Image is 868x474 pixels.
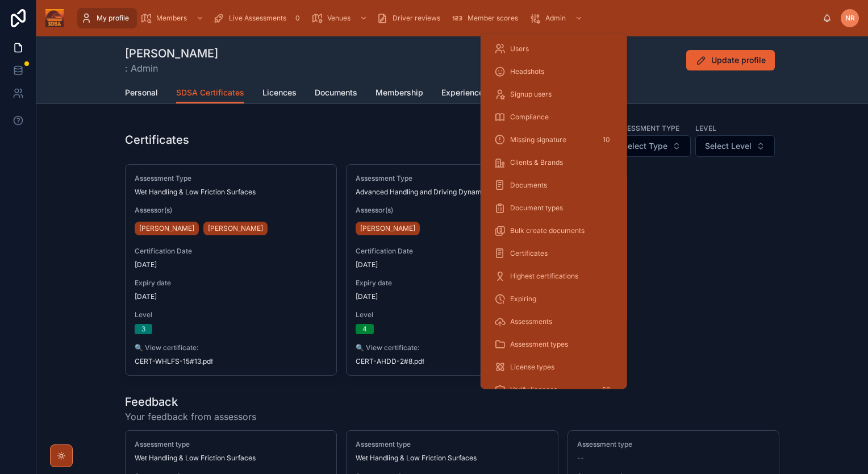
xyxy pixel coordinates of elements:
a: Document types [487,198,620,218]
span: CERT-WHLFS-15#13 [135,357,201,366]
span: Assessment type [135,440,327,449]
a: Compliance [487,107,620,127]
a: SDSA Certificates [176,82,244,104]
span: Headshots [510,67,544,76]
a: Licences [262,82,297,105]
span: Verify licences [510,385,557,394]
div: 3 [141,324,145,334]
span: Compliance [510,113,549,122]
label: Assessment Type [613,123,679,133]
span: [DATE] [356,260,548,269]
span: Assessments [510,317,552,326]
span: Assessment Type [356,174,548,183]
span: Update profile [711,55,766,66]
span: Your feedback from assessors [125,410,256,423]
span: Level [356,310,548,319]
button: Update profile [686,50,775,70]
div: 56 [599,383,614,397]
span: [DATE] [135,260,327,269]
span: Members [156,14,187,23]
span: Certification Date [135,247,327,256]
a: Driver reviews [373,8,448,28]
a: Missing signature10 [487,130,620,150]
span: Users [510,44,529,53]
span: Wet Handling & Low Friction Surfaces [135,454,256,463]
span: Assessor(s) [356,206,548,215]
div: 0 [291,11,304,25]
a: Personal [125,82,158,105]
span: Documents [510,181,547,190]
span: Missing signature [510,135,566,144]
span: Personal [125,87,158,98]
span: Expiry date [356,278,548,288]
span: 🔍 View certificate: [135,343,327,352]
span: Select Type [623,140,667,152]
a: Assessment types [487,334,620,355]
span: CERT-AHDD-2#8 [356,357,412,366]
img: App logo [45,9,64,27]
span: Assessment Type [135,174,327,183]
span: [DATE] [135,292,327,301]
button: Select Button [695,135,775,157]
a: Admin [526,8,589,28]
span: Expiry date [135,278,327,288]
span: Clients & Brands [510,158,563,167]
h1: [PERSON_NAME] [125,45,218,61]
a: Clients & Brands [487,152,620,173]
span: [PERSON_NAME] [208,224,263,233]
span: Admin [545,14,566,23]
span: License types [510,363,554,372]
a: Signup users [487,84,620,105]
a: Assessments [487,311,620,332]
span: Level [135,310,327,319]
span: Experience [441,87,483,98]
span: Expiring [510,294,536,303]
a: Membership [375,82,423,105]
span: Driver reviews [393,14,440,23]
a: Highest certifications [487,266,620,286]
span: My profile [97,14,129,23]
span: Certificates [510,249,548,258]
span: NR [845,14,855,23]
span: 🔍 View certificate: [356,343,548,352]
span: SDSA Certificates [176,87,244,98]
span: Document types [510,203,563,213]
a: Expiring [487,289,620,309]
span: : Admin [125,61,218,75]
a: Member scores [448,8,526,28]
a: Experience [441,82,483,105]
span: Assessment type [356,440,548,449]
a: Headshots [487,61,620,82]
span: [PERSON_NAME] [360,224,415,233]
span: Member scores [468,14,518,23]
span: .pdf [412,357,424,366]
h1: Certificates [125,132,189,148]
a: Members [137,8,210,28]
a: Documents [487,175,620,196]
a: Venues [308,8,373,28]
h1: Feedback [125,394,256,410]
label: Level [695,123,716,133]
span: Membership [375,87,423,98]
div: 4 [362,324,367,334]
span: Live Assessments [229,14,286,23]
span: Advanced Handling and Driving Dynamics [356,188,491,197]
span: [DATE] [356,292,548,301]
span: Assessment types [510,340,568,349]
span: Wet Handling & Low Friction Surfaces [356,454,477,463]
a: Certificates [487,243,620,264]
span: [PERSON_NAME] [139,224,194,233]
a: License types [487,357,620,377]
span: Certification Date [356,247,548,256]
a: Documents [315,82,357,105]
span: Bulk create documents [510,226,585,235]
a: Bulk create documents [487,221,620,241]
div: scrollable content [73,6,823,31]
a: Users [487,39,620,59]
span: Venues [327,14,350,23]
span: -- [577,454,584,463]
span: Select Level [705,140,752,152]
button: Select Button [613,135,691,157]
span: Signup users [510,90,552,99]
span: Assessor(s) [135,206,327,215]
